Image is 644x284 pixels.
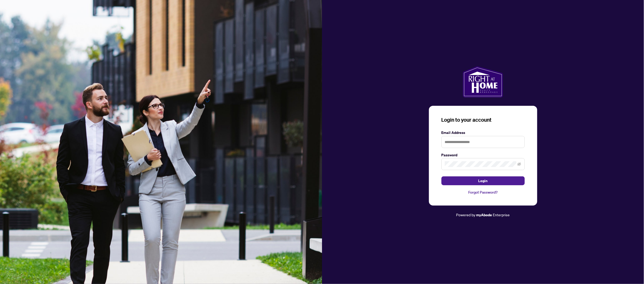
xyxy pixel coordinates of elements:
[441,116,525,124] h3: Login to your account
[456,212,476,217] span: Powered by
[441,130,525,135] label: Email Address
[517,162,521,166] span: eye-invisible
[493,212,510,217] span: Enterprise
[476,212,492,218] a: myAbode
[478,177,488,185] span: Login
[463,66,503,97] img: ma-logo
[441,176,525,185] button: Login
[441,152,525,158] label: Password
[441,189,525,195] a: Forgot Password?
